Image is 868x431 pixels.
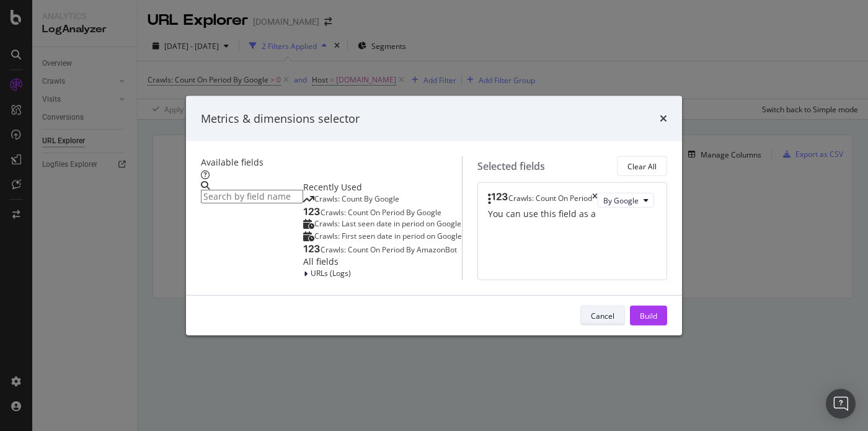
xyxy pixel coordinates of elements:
[627,161,657,171] div: Clear All
[314,193,399,204] span: Crawls: Count By Google
[311,268,351,278] span: URLs (Logs)
[826,389,856,419] div: Open Intercom Messenger
[321,244,457,255] span: Crawls: Count On Period By AmazonBot
[660,110,667,127] div: times
[630,306,667,326] button: Build
[617,156,667,176] button: Clear All
[303,181,462,193] div: Recently Used
[314,218,461,229] span: Crawls: Last seen date in period on Google
[321,207,441,218] span: Crawls: Count On Period By Google
[580,306,625,326] button: Cancel
[201,190,303,203] input: Search by field name
[201,110,360,127] div: Metrics & dimensions selector
[598,193,654,208] button: By Google
[592,193,598,208] div: times
[640,310,657,321] div: Build
[603,195,639,205] span: By Google
[591,310,614,321] div: Cancel
[314,231,462,241] span: Crawls: First seen date in period on Google
[508,193,592,208] div: Crawls: Count On Period
[488,193,657,208] div: Crawls: Count On PeriodtimesBy Google
[186,96,682,335] div: modal
[201,156,462,169] div: Available fields
[488,208,657,220] div: You can use this field as a
[477,159,545,173] div: Selected fields
[303,255,462,268] div: All fields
